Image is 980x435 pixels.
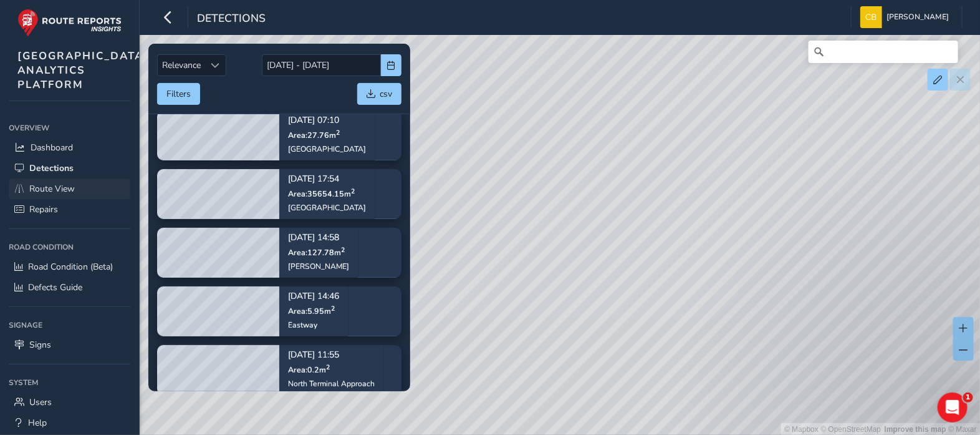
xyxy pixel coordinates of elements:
a: Signs [9,335,130,355]
span: Area: 5.95 m [288,305,335,316]
sup: 2 [336,127,340,137]
div: Road Condition [9,238,130,257]
span: Help [28,417,47,429]
a: Detections [9,158,130,178]
button: [PERSON_NAME] [860,6,953,28]
div: [PERSON_NAME] [288,261,349,271]
span: Area: 27.76 m [288,129,340,140]
span: Area: 127.78 m [288,247,345,257]
a: Route View [9,178,130,199]
span: csv [380,88,392,100]
sup: 2 [341,245,345,254]
div: Overview [9,119,130,137]
span: Repairs [29,203,58,215]
sup: 2 [331,303,335,313]
a: Users [9,392,130,413]
div: [GEOGRAPHIC_DATA] [288,202,366,212]
a: Road Condition (Beta) [9,257,130,277]
a: Dashboard [9,137,130,158]
img: diamond-layout [860,6,882,28]
span: Detections [197,11,266,28]
div: Eastway [288,320,339,330]
button: Filters [157,83,200,105]
span: [PERSON_NAME] [886,6,949,28]
img: rr logo [17,9,122,37]
span: Users [29,396,52,408]
span: [GEOGRAPHIC_DATA] ANALYTICS PLATFORM [17,49,148,92]
a: Defects Guide [9,277,130,298]
a: Repairs [9,199,130,220]
div: [GEOGRAPHIC_DATA] [288,144,366,154]
span: Dashboard [31,142,73,154]
span: Area: 0.2 m [288,364,330,374]
a: Help [9,413,130,433]
div: Sort by Date [205,55,226,76]
input: Search [809,41,958,63]
p: [DATE] 14:46 [288,292,339,301]
div: Signage [9,316,130,335]
span: 1 [963,393,973,403]
span: Relevance [158,55,205,76]
span: Area: 35654.15 m [288,188,355,198]
sup: 2 [351,186,355,195]
span: Detections [29,162,74,174]
p: [DATE] 14:58 [288,233,349,242]
span: Road Condition (Beta) [28,261,113,273]
iframe: Intercom live chat [938,393,968,423]
p: [DATE] 17:54 [288,175,366,183]
span: Signs [29,339,51,351]
button: csv [357,83,401,105]
span: Route View [29,183,75,195]
p: [DATE] 07:10 [288,116,366,125]
p: [DATE] 11:55 [288,351,375,359]
div: System [9,373,130,392]
span: Defects Guide [28,281,82,293]
sup: 2 [326,362,330,371]
div: North Terminal Approach [288,378,375,388]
